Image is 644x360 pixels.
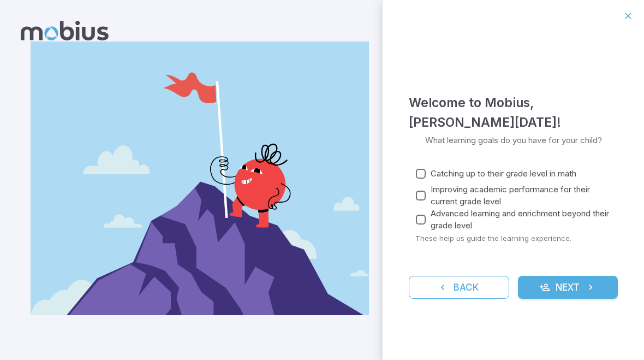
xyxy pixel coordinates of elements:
button: Next [518,276,618,299]
span: Catching up to their grade level in math [431,168,576,180]
span: Improving academic performance for their current grade level [431,184,609,208]
p: What learning goals do you have for your child? [425,134,602,146]
span: Advanced learning and enrichment beyond their grade level [431,208,609,232]
h4: Welcome to Mobius , [PERSON_NAME][DATE] ! [409,93,618,132]
button: Back [409,276,509,299]
img: parent_2-illustration [31,42,369,315]
p: These help us guide the learning experience. [415,233,618,243]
